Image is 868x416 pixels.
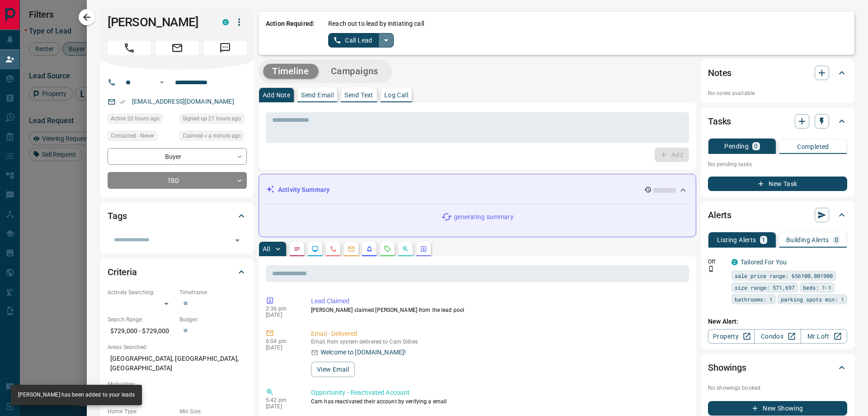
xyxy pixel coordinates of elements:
svg: Notes [293,245,301,253]
svg: Push Notification Only [708,266,714,272]
p: 0 [835,237,838,243]
button: Timeline [263,64,318,79]
p: [DATE] [266,312,297,318]
p: 6:04 pm [266,338,297,344]
span: bathrooms: 1 [735,295,773,304]
span: Call [108,41,151,55]
div: Tue Oct 14 2025 [179,131,247,143]
p: No showings booked [708,384,847,392]
p: Areas Searched: [108,343,247,351]
p: 1 [762,237,765,243]
p: Add Note [263,92,290,98]
p: Welcome to [DOMAIN_NAME]! [321,348,406,357]
div: Showings [708,357,847,378]
div: [PERSON_NAME] has been added to your leads [18,387,135,402]
svg: Agent Actions [420,245,427,253]
p: Motivation: [108,380,247,388]
div: Tags [108,205,247,227]
div: Mon Oct 13 2025 [108,114,175,126]
div: Tasks [708,110,847,132]
p: Completed [797,143,829,150]
div: Criteria [108,261,247,283]
p: 5:42 pm [266,397,297,403]
p: Budget: [179,316,247,324]
p: [PERSON_NAME] claimed [PERSON_NAME] from the lead pool [311,306,685,314]
svg: Opportunities [402,245,409,253]
span: size range: 571,697 [735,283,795,292]
svg: Requests [384,245,391,253]
span: sale price range: 656100,801900 [735,271,833,280]
span: Claimed < a minute ago [183,131,241,140]
p: No notes available [708,89,847,97]
p: [DATE] [266,344,297,351]
p: Min Size: [179,407,247,416]
p: Email from system delivered to Cam Gillies [311,339,685,345]
p: [DATE] [266,403,297,410]
span: Email [156,41,199,55]
button: Open [231,234,244,247]
div: condos.ca [731,259,738,265]
p: Actively Searching: [108,288,175,296]
div: Notes [708,62,847,84]
p: 2:36 pm [266,306,297,312]
a: Property [708,329,755,344]
button: New Task [708,177,847,191]
p: 0 [754,143,758,149]
button: Campaigns [322,64,387,79]
div: Buyer [108,148,247,165]
h2: Criteria [108,265,137,279]
p: $729,000 - $729,000 [108,324,175,339]
a: Mr.Loft [801,329,847,344]
a: Tailored For You [741,258,787,266]
h2: Tasks [708,114,731,129]
div: split button [328,33,394,48]
p: Email - Delivered [311,329,685,339]
button: View Email [311,362,355,377]
span: parking spots min: 1 [781,295,844,304]
p: Send Email [301,92,334,98]
h2: Notes [708,66,731,80]
div: Alerts [708,204,847,226]
p: [GEOGRAPHIC_DATA], [GEOGRAPHIC_DATA], [GEOGRAPHIC_DATA] [108,351,247,376]
svg: Lead Browsing Activity [311,245,319,253]
span: Signed up 21 hours ago [183,114,241,123]
p: New Alert: [708,317,847,326]
p: Activity Summary [278,185,330,195]
p: Home Type: [108,407,175,416]
span: Active 20 hours ago [111,114,160,123]
span: Contacted - Never [111,131,154,140]
svg: Listing Alerts [366,245,373,253]
p: Action Required: [266,19,315,48]
p: Lead Claimed [311,296,685,306]
p: No pending tasks [708,158,847,171]
p: Opportunity - Reactivated Account [311,388,685,397]
p: Timeframe: [179,288,247,296]
div: TBD [108,172,247,189]
h2: Alerts [708,208,731,222]
h2: Showings [708,360,746,375]
p: All [263,246,270,252]
p: Building Alerts [786,237,829,243]
h2: Tags [108,209,127,223]
span: beds: 1-1 [803,283,831,292]
svg: Email Verified [119,99,126,105]
p: Reach out to lead by initiating call [328,19,424,29]
div: Activity Summary [266,182,689,198]
p: Off [708,258,726,266]
p: Cam has reactivated their account by verifying a email [311,397,685,406]
p: Pending [724,143,749,149]
p: Log Call [384,92,408,98]
h1: [PERSON_NAME] [108,15,209,29]
svg: Calls [330,245,337,253]
span: Message [203,41,247,55]
div: condos.ca [222,19,229,25]
p: Search Range: [108,316,175,324]
button: New Showing [708,401,847,416]
p: Send Text [344,92,373,98]
button: Open [156,77,167,88]
div: Mon Oct 13 2025 [179,114,247,126]
svg: Emails [348,245,355,253]
p: Listing Alerts [717,237,756,243]
a: [EMAIL_ADDRESS][DOMAIN_NAME] [132,98,234,105]
button: Call Lead [328,33,378,48]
